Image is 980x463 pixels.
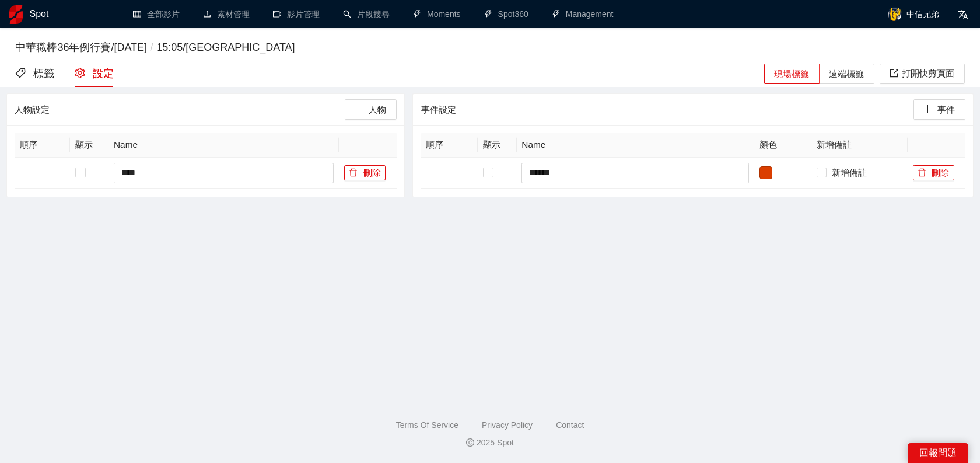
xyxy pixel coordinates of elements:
[552,9,614,19] a: thunderboltManagement
[344,165,386,180] button: delete刪除
[343,9,390,19] a: search片段搜尋
[880,64,965,84] button: export打開快剪頁面
[349,168,358,179] span: delete
[15,39,964,55] h3: 中華職棒36年例行賽 / [DATE] 15:05 / [GEOGRAPHIC_DATA]
[478,133,517,158] th: 顯示
[829,69,864,79] span: 遠端標籤
[15,98,345,122] div: 人物設定
[345,99,397,120] button: plus人物
[774,69,809,79] span: 現場標籤
[923,105,932,115] span: plus
[15,66,54,82] div: 標籤
[421,133,478,158] th: 順序
[556,420,584,430] a: Contact
[15,68,26,78] span: tag
[517,133,754,158] th: Name
[421,98,914,122] div: 事件設定
[9,5,23,24] img: logo
[108,133,339,158] th: Name
[466,438,474,447] span: copyright
[890,69,898,79] span: export
[827,166,872,180] span: 新增備註
[133,9,180,19] a: table全部影片
[811,133,908,158] th: 新增備註
[888,7,902,21] img: avatar
[413,9,461,19] a: thunderboltMoments
[482,420,533,430] a: Privacy Policy
[75,68,85,78] span: setting
[908,443,968,463] div: 回報問題
[914,99,965,120] button: plus事件
[913,165,955,180] button: delete刪除
[355,105,363,115] span: plus
[203,9,250,19] a: upload素材管理
[484,9,528,19] a: thunderboltSpot360
[15,133,70,158] th: 順序
[918,168,926,179] span: delete
[396,420,459,430] a: Terms Of Service
[147,41,156,53] span: /
[75,66,114,82] div: 設定
[9,436,971,449] div: 2025 Spot
[70,133,108,158] th: 顯示
[273,9,320,19] a: video-camera影片管理
[754,133,811,158] th: 顏色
